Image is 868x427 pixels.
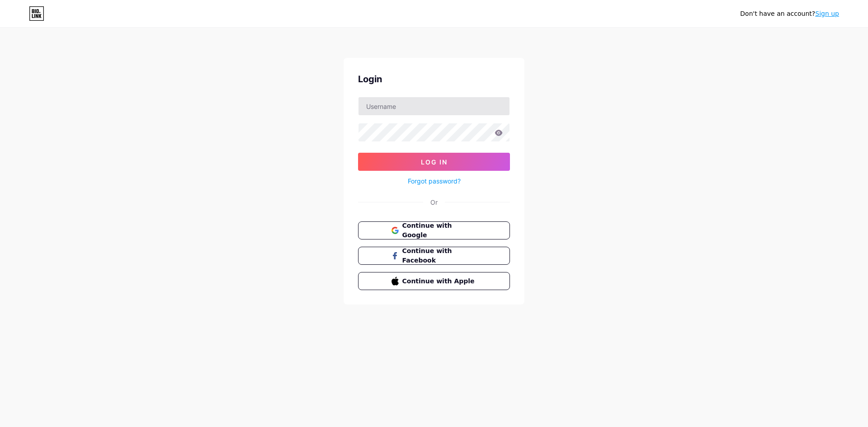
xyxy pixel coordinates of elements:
[815,10,839,17] a: Sign up
[408,176,461,186] a: Forgot password?
[402,221,477,240] span: Continue with Google
[358,72,510,86] div: Login
[402,277,477,286] span: Continue with Apple
[740,9,839,19] div: Don't have an account?
[430,197,438,207] div: Or
[358,153,510,171] button: Log In
[358,247,510,265] button: Continue with Facebook
[359,97,509,115] input: Username
[358,221,510,239] button: Continue with Google
[358,272,510,290] button: Continue with Apple
[402,246,477,265] span: Continue with Facebook
[421,158,448,166] span: Log In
